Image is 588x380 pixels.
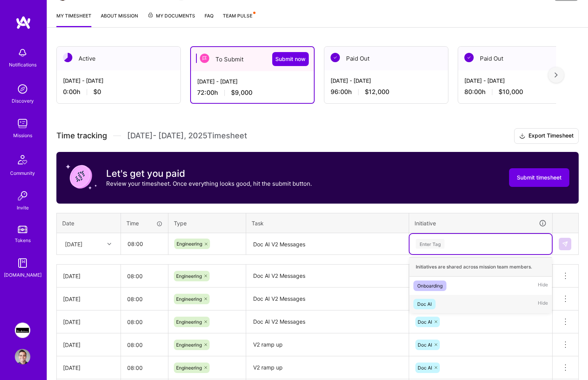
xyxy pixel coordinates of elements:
div: Active [57,47,180,70]
div: 0:00 h [63,88,174,96]
img: guide book [15,255,30,271]
div: Missions [13,131,32,139]
span: Engineering [177,241,202,247]
span: $10,000 [499,88,523,96]
div: Doc AI [417,300,432,308]
h3: Let's get you paid [106,168,312,180]
img: coin [66,161,97,192]
a: Blackstone: BX AI platform [13,322,32,338]
textarea: Doc AI V2 Messages [247,234,408,254]
span: Doc AI [418,342,432,348]
div: To Submit [191,47,314,71]
p: Review your timesheet. Once everything looks good, hit the submit button. [106,180,312,188]
img: logo [16,16,31,30]
span: Engineering [176,319,202,325]
span: Time tracking [56,131,107,141]
textarea: Doc AI V2 Messages [247,265,408,287]
div: [DOMAIN_NAME] [4,271,42,279]
span: Engineering [176,296,202,302]
input: HH:MM [121,289,168,309]
div: [DATE] [63,341,114,349]
img: discovery [15,81,30,97]
i: icon Chevron [107,242,111,246]
div: Invite [17,204,29,212]
a: My timesheet [56,12,91,27]
span: Engineering [176,273,202,279]
div: [DATE] [63,364,114,372]
span: Doc AI [418,365,432,371]
div: Paid Out [324,47,448,70]
div: [DATE] - [DATE] [464,77,576,85]
span: Engineering [176,342,202,348]
span: Engineering [176,365,202,371]
div: [DATE] - [DATE] [331,77,442,85]
div: Enter Tag [416,238,444,250]
img: To Submit [200,54,209,63]
span: Hide [538,281,548,291]
i: icon Download [519,132,525,140]
a: About Mission [101,12,138,27]
div: 72:00 h [197,89,308,97]
div: [DATE] [63,272,114,280]
textarea: Doc AI V2 Messages [247,311,408,333]
a: Team Pulse [223,12,255,27]
span: Submit now [275,55,306,63]
textarea: V2 ramp up [247,334,408,356]
button: Export Timesheet [514,128,579,144]
span: $0 [93,88,101,96]
div: [DATE] - [DATE] [63,77,174,85]
span: Doc AI [418,319,432,325]
div: [DATE] - [DATE] [197,77,308,85]
div: Discovery [12,97,34,105]
input: HH:MM [121,234,168,254]
img: User Avatar [15,349,30,364]
div: Initiatives are shared across mission team members. [409,257,552,277]
input: HH:MM [121,357,168,378]
img: Invite [15,188,30,204]
div: 80:00 h [464,88,576,96]
div: Notifications [9,61,37,69]
img: Submit [562,241,568,247]
div: Community [10,169,35,177]
div: Time [126,219,163,227]
th: Task [246,213,409,233]
div: Paid Out [458,47,582,70]
span: Hide [538,299,548,309]
img: tokens [18,226,27,233]
button: Submit timesheet [509,168,569,187]
a: FAQ [205,12,213,27]
button: Submit now [272,52,309,66]
span: [DATE] - [DATE] , 2025 Timesheet [127,131,247,141]
span: Submit timesheet [517,174,562,181]
div: [DATE] [63,318,114,326]
div: 96:00 h [331,88,442,96]
span: $9,000 [231,89,252,97]
div: Initiative [415,219,547,228]
div: [DATE] [65,240,82,248]
textarea: Doc AI V2 Messages [247,288,408,310]
div: [DATE] [63,295,114,303]
img: bell [15,45,30,61]
span: $12,000 [365,88,389,96]
a: My Documents [147,12,195,27]
span: Team Pulse [223,13,252,19]
input: HH:MM [121,266,168,286]
img: Paid Out [464,53,474,62]
img: Active [63,53,72,62]
img: Paid Out [331,53,340,62]
textarea: V2 ramp up [247,357,408,378]
a: User Avatar [13,349,32,364]
img: Community [13,150,32,169]
img: right [555,72,558,78]
div: Onboarding [417,282,443,290]
span: My Documents [147,12,195,20]
div: Tokens [15,236,31,244]
img: Blackstone: BX AI platform [15,322,30,338]
input: HH:MM [121,312,168,332]
th: Date [57,213,121,233]
img: teamwork [15,116,30,131]
input: HH:MM [121,335,168,355]
th: Type [168,213,246,233]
